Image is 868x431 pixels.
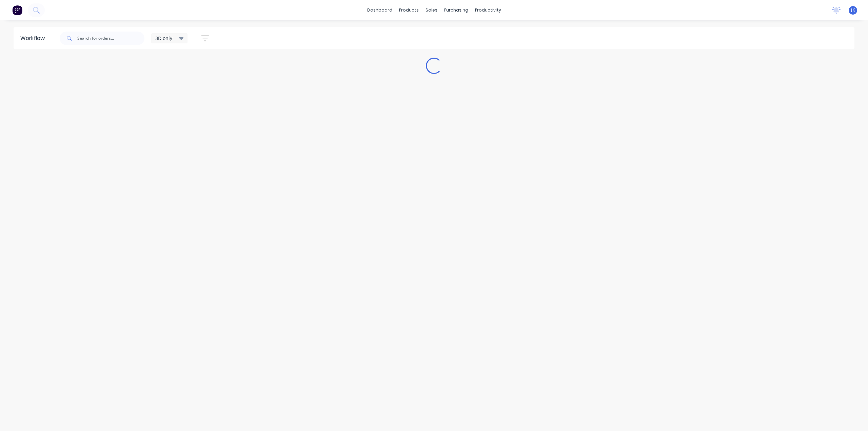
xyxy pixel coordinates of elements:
[20,34,48,42] div: Workflow
[77,32,144,45] input: Search for orders...
[441,5,472,15] div: purchasing
[422,5,441,15] div: sales
[12,5,22,15] img: Factory
[364,5,396,15] a: dashboard
[472,5,505,15] div: productivity
[396,5,422,15] div: products
[155,35,172,42] span: 3D only
[851,7,855,13] span: JK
